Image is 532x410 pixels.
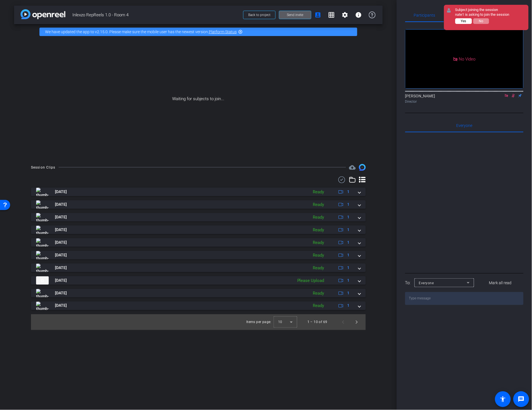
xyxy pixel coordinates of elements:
[473,18,489,24] button: No
[414,13,435,17] span: Participants
[31,165,56,170] div: Session Clips
[310,265,327,271] div: Ready
[31,302,366,310] mat-expansion-panel-header: thumb-nail[DATE]Ready1
[36,200,49,209] img: thumb-nail
[238,30,243,34] mat-icon: highlight_off
[315,12,322,18] mat-icon: account_box
[55,252,67,258] span: [DATE]
[347,265,350,271] span: 1
[405,93,524,104] div: [PERSON_NAME]
[347,201,350,207] span: 1
[336,315,350,329] button: Previous page
[55,239,67,245] span: [DATE]
[310,239,327,246] div: Ready
[307,319,327,325] div: 1 – 10 of 69
[405,280,411,286] div: To:
[359,164,366,171] img: Session clips
[461,19,466,23] span: Yes
[500,396,506,403] mat-icon: accessibility
[455,8,509,12] div: Subject joining the session
[287,13,303,17] span: Send invite
[36,238,49,247] img: thumb-nail
[31,251,366,259] mat-expansion-panel-header: thumb-nail[DATE]Ready1
[347,239,350,245] span: 1
[31,213,366,221] mat-expansion-panel-header: thumb-nail[DATE]Ready1
[349,164,356,171] mat-icon: cloud_upload
[55,277,67,283] span: [DATE]
[347,290,350,296] span: 1
[31,200,366,209] mat-expansion-panel-header: thumb-nail[DATE]Ready1
[310,201,327,208] div: Ready
[36,251,49,259] img: thumb-nail
[310,290,327,297] div: Ready
[456,124,473,127] span: Everyone
[55,290,67,296] span: [DATE]
[347,277,350,283] span: 1
[55,303,67,309] span: [DATE]
[31,276,366,285] mat-expansion-panel-header: thumb-nail[DATE]Please Upload1
[347,227,350,233] span: 1
[419,281,434,285] span: Everyone
[36,289,49,297] img: thumb-nail
[489,280,512,286] span: Mark all read
[55,265,67,271] span: [DATE]
[349,164,356,171] span: Destinations for your clips
[310,252,327,259] div: Ready
[36,276,49,285] img: thumb-nail
[36,302,49,310] img: thumb-nail
[310,189,327,195] div: Ready
[459,56,476,61] span: No Video
[478,278,524,288] button: Mark all read
[518,396,525,403] mat-icon: message
[36,226,49,234] img: thumb-nail
[350,315,363,329] button: Next page
[209,30,237,34] a: Platform Status
[347,303,350,309] span: 1
[455,18,472,24] button: Yes
[36,188,49,196] img: thumb-nail
[31,188,366,196] mat-expansion-panel-header: thumb-nail[DATE]Ready1
[310,227,327,233] div: Ready
[243,11,276,19] button: Back to project
[342,12,349,18] mat-icon: settings
[31,226,366,234] mat-expansion-panel-header: thumb-nail[DATE]Ready1
[310,214,327,221] div: Ready
[405,99,524,104] div: Director
[14,39,383,158] div: Waiting for subjects to join...
[55,189,67,195] span: [DATE]
[21,9,65,19] img: app-logo
[55,227,67,233] span: [DATE]
[246,319,271,325] div: Items per page:
[455,12,509,17] div: nate1 is asking to join the session
[31,289,366,297] mat-expansion-panel-header: thumb-nail[DATE]Ready1
[347,214,350,220] span: 1
[347,189,350,195] span: 1
[248,13,271,17] span: Back to project
[55,201,67,207] span: [DATE]
[294,277,327,284] div: Please Upload
[347,252,350,258] span: 1
[355,12,362,18] mat-icon: info
[328,12,335,18] mat-icon: grid_on
[279,11,311,19] button: Send invite
[39,28,357,36] div: We have updated the app to v2.15.0. Please make sure the mobile user has the newest version.
[55,214,67,220] span: [DATE]
[36,264,49,272] img: thumb-nail
[479,19,484,23] span: No
[31,264,366,272] mat-expansion-panel-header: thumb-nail[DATE]Ready1
[31,238,366,247] mat-expansion-panel-header: thumb-nail[DATE]Ready1
[72,9,240,21] span: Inlexzo RepReels 1.0 - Room 4
[36,213,49,221] img: thumb-nail
[310,303,327,309] div: Ready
